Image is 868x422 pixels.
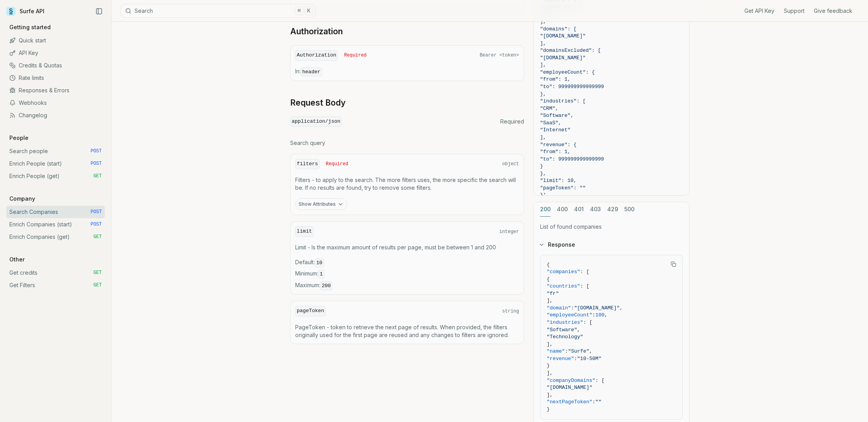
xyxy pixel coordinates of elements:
span: string [502,308,519,314]
a: Enrich Companies (start) POST [6,218,105,231]
span: GET [93,270,102,276]
p: PageToken - token to retrieve the next page of results. When provided, the filters originally use... [295,323,519,339]
span: "Technology" [547,334,583,340]
span: } [547,406,550,412]
a: Webhooks [6,97,105,109]
code: limit [295,226,314,237]
span: "SaaS", [540,120,562,126]
span: "industries": [ [540,98,586,104]
button: Show Attributes [295,198,347,210]
button: 403 [590,202,601,217]
a: Get credits GET [6,267,105,279]
span: , [604,312,608,318]
span: "[DOMAIN_NAME]" [540,33,586,39]
a: Rate limits [6,72,105,84]
a: API Key [6,47,105,59]
span: "Surfe" [568,348,590,354]
span: "domainsExcluded": [ [540,48,601,53]
kbd: K [305,7,313,15]
span: , [620,305,623,311]
button: 200 [540,202,551,217]
a: Quick start [6,34,105,47]
code: Authorization [295,50,338,61]
span: }, [540,171,546,177]
span: "domain" [547,305,571,311]
span: : [565,348,568,354]
p: Getting started [6,23,54,31]
p: Limit - Is the maximum amount of results per page, must be between 1 and 200 [295,244,519,251]
code: 200 [320,281,332,290]
span: : [592,312,595,318]
a: Changelog [6,109,105,122]
p: People [6,134,32,142]
span: ], [540,62,546,68]
span: "from": 1, [540,76,570,82]
a: Enrich People (get) GET [6,170,105,182]
span: Bearer <token> [480,52,519,58]
span: GET [93,282,102,288]
span: ], [540,41,546,46]
a: Surfe API [6,5,44,17]
span: : [ [580,269,589,275]
span: "to": 999999999999999 [540,84,604,90]
button: 500 [624,202,634,217]
span: "Software", [540,113,574,118]
span: "pageToken": "" [540,185,586,191]
span: POST [90,221,102,228]
span: } [540,163,543,169]
span: Default : [295,258,519,267]
span: "countries" [547,283,580,289]
span: "[DOMAIN_NAME]" [574,305,620,311]
span: 100 [595,312,604,318]
button: Collapse Sidebar [93,5,105,17]
span: "to": 999999999999999 [540,156,604,162]
span: GET [93,173,102,179]
code: application/json [290,117,342,127]
span: "name" [547,348,565,354]
span: , [589,348,592,354]
p: Search query [290,139,524,147]
span: "10-50M" [577,356,601,362]
span: "Software" [547,327,577,333]
span: : [592,399,595,405]
span: "revenue": { [540,142,577,148]
span: }' [540,192,546,198]
a: Request Body [290,97,345,108]
button: Response [534,235,689,255]
a: Search people POST [6,145,105,157]
span: "nextPageToken" [547,399,592,405]
p: In: [295,67,519,76]
button: 401 [574,202,584,217]
span: ], [540,134,546,140]
span: Required [344,52,367,58]
span: "" [595,399,602,405]
p: Company [6,195,38,203]
span: Required [500,118,524,125]
span: object [502,161,519,167]
button: Search⌘K [121,4,316,18]
span: } [547,363,550,369]
span: "fr" [547,291,559,297]
span: POST [90,161,102,167]
a: Get Filters GET [6,279,105,291]
a: Credits & Quotas [6,59,105,72]
span: : [ [583,320,592,325]
span: POST [90,209,102,215]
span: "employeeCount": { [540,69,595,75]
span: , [577,327,580,333]
span: GET [93,234,102,240]
a: Enrich Companies (get) GET [6,231,105,243]
a: Support [784,7,804,15]
button: Copy Text [668,258,679,270]
span: "companies" [547,269,580,275]
span: ], [540,19,546,25]
span: Maximum : [295,281,519,290]
a: Give feedback [814,7,852,15]
code: header [301,67,322,76]
kbd: ⌘ [295,7,303,15]
span: ], [547,392,553,398]
span: { [547,262,550,268]
a: Enrich People (start) POST [6,157,105,170]
span: ], [547,370,553,376]
span: : [574,356,577,362]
